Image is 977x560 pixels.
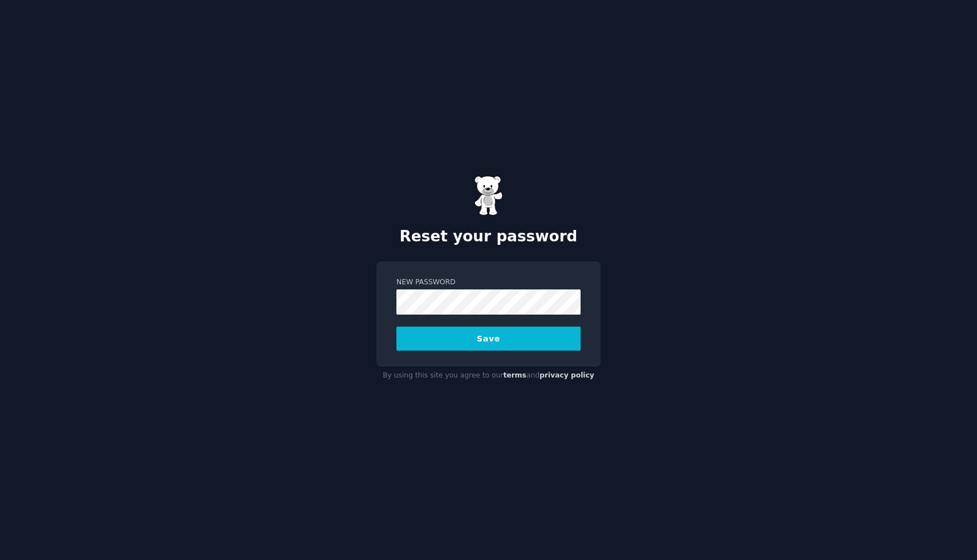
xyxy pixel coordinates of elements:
h2: Reset your password [376,228,601,246]
div: By using this site you agree to our and [376,367,601,385]
a: terms [503,371,526,379]
img: Gummy Bear [474,176,503,216]
button: Save [396,327,581,351]
a: privacy policy [539,371,594,379]
label: New Password [396,277,581,288]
